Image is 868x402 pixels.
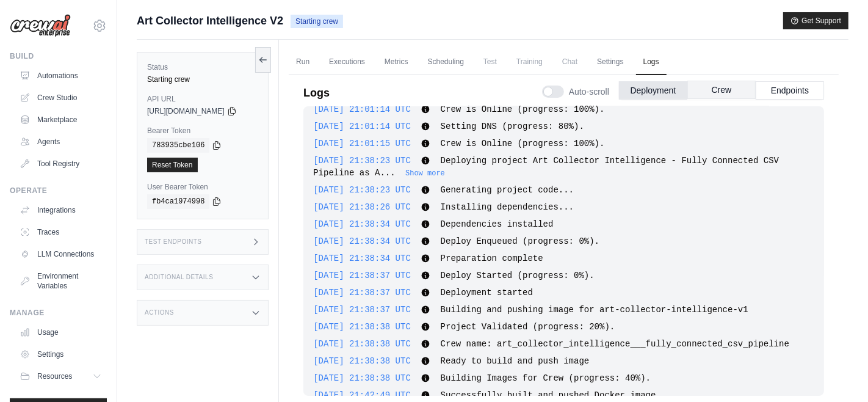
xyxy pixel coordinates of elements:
span: Crew is Online (progress: 100%). [441,104,605,114]
span: Setting DNS (progress: 80%). [441,122,584,131]
div: Operate [10,186,107,196]
code: fb4ca1974998 [147,194,209,209]
label: API URL [147,94,258,104]
span: Deploying project Art Collector Intelligence - Fully Connected CSV Pipeline as A... [313,156,779,178]
a: Usage [15,323,107,342]
span: [DATE] 21:38:34 UTC [313,219,411,229]
div: Starting crew [147,75,258,84]
span: Deploy Enqueued (progress: 0%). [441,236,599,246]
div: Manage [10,308,107,318]
a: Tool Registry [15,154,107,174]
span: [DATE] 21:42:49 UTC [313,390,411,400]
a: Reset Token [147,158,198,172]
span: Deployment started [441,288,533,298]
span: Art Collector Intelligence V2 [137,12,283,29]
a: LLM Connections [15,244,107,264]
span: Crew is Online (progress: 100%). [441,139,605,148]
a: Crew Studio [15,88,107,108]
a: Automations [15,66,107,86]
a: Agents [15,132,107,152]
span: [DATE] 21:38:37 UTC [313,288,411,298]
button: Deployment [619,81,687,100]
a: Logs [636,49,667,75]
span: Auto-scroll [569,86,609,98]
span: Starting crew [291,15,343,28]
span: Crew name: art_collector_intelligence___fully_connected_csv_pipeline [441,339,789,349]
a: Scheduling [421,49,471,75]
code: 783935cbe106 [147,138,209,153]
a: Marketplace [15,110,107,130]
h3: Test Endpoints [145,238,202,246]
label: Bearer Token [147,126,258,136]
a: Settings [590,49,631,75]
span: [DATE] 21:38:34 UTC [313,236,411,246]
img: Logo [10,14,71,37]
span: Dependencies installed [441,219,554,229]
span: [DATE] 21:38:37 UTC [313,305,411,315]
a: Settings [15,345,107,364]
span: [DATE] 21:38:34 UTC [313,254,411,263]
button: Show more [405,169,445,178]
a: Run [289,49,317,75]
a: Environment Variables [15,266,107,296]
span: Chat is not available until the deployment is complete [555,49,585,74]
span: Deploy Started (progress: 0%). [441,271,595,280]
a: Integrations [15,200,107,220]
h3: Actions [145,309,174,316]
span: [DATE] 21:01:14 UTC [313,122,411,131]
div: Build [10,51,107,61]
span: Resources [37,371,72,381]
span: [DATE] 21:38:37 UTC [313,271,411,280]
span: Building and pushing image for art-collector-intelligence-v1 [441,305,748,315]
a: Executions [322,49,372,75]
a: Traces [15,222,107,242]
span: Successfully built and pushed Docker image [441,390,656,400]
span: Training is not available until the deployment is complete [509,49,550,74]
label: Status [147,62,258,72]
span: [DATE] 21:01:15 UTC [313,139,411,148]
span: Generating project code... [441,185,574,195]
span: Installing dependencies... [441,202,574,212]
span: Preparation complete [441,254,543,263]
span: Test [476,49,504,74]
p: Logs [303,84,330,101]
button: Crew [687,81,756,99]
span: [URL][DOMAIN_NAME] [147,106,225,116]
span: [DATE] 21:38:26 UTC [313,202,411,212]
span: [DATE] 21:38:38 UTC [313,356,411,366]
span: [DATE] 21:38:23 UTC [313,185,411,195]
label: User Bearer Token [147,182,258,192]
button: Endpoints [756,81,824,100]
span: [DATE] 21:38:38 UTC [313,373,411,383]
span: [DATE] 21:38:23 UTC [313,156,411,166]
span: [DATE] 21:01:14 UTC [313,104,411,114]
span: Project Validated (progress: 20%). [441,322,615,332]
button: Resources [15,367,107,386]
a: Metrics [377,49,416,75]
h3: Additional Details [145,274,213,281]
span: Ready to build and push image [441,356,590,366]
button: Get Support [783,12,848,29]
span: [DATE] 21:38:38 UTC [313,339,411,349]
span: Building Images for Crew (progress: 40%). [441,373,651,383]
span: [DATE] 21:38:38 UTC [313,322,411,332]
